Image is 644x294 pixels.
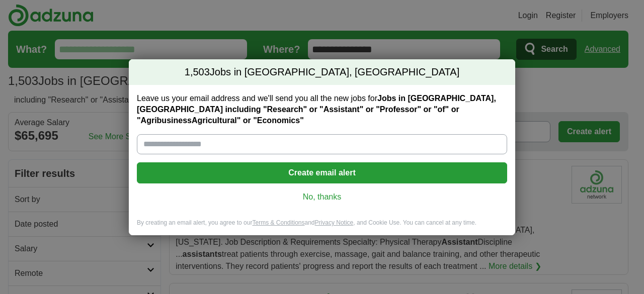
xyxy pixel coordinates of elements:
a: No, thanks [145,191,499,203]
button: Create email alert [137,162,507,183]
strong: Jobs in [GEOGRAPHIC_DATA], [GEOGRAPHIC_DATA] including "Research" or "Assistant" or "Professor" o... [137,94,496,125]
label: Leave us your email address and we'll send you all the new jobs for [137,93,507,126]
a: Privacy Notice [315,219,354,226]
div: By creating an email alert, you agree to our and , and Cookie Use. You can cancel at any time. [129,219,515,235]
a: Terms & Conditions [252,219,304,226]
span: 1,503 [185,65,210,79]
h2: Jobs in [GEOGRAPHIC_DATA], [GEOGRAPHIC_DATA] [129,59,515,85]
